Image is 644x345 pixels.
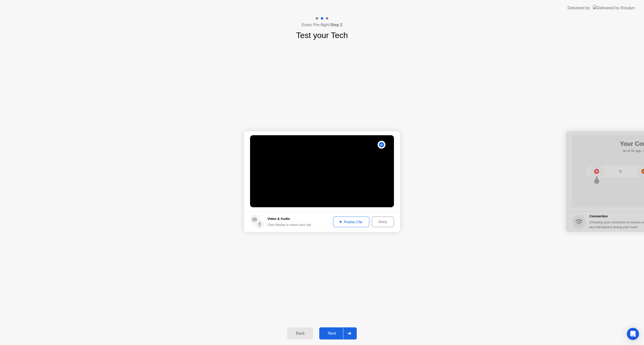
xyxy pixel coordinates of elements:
[568,5,590,11] div: Delivered by
[289,331,312,336] div: Back
[321,331,343,336] div: Next
[319,327,357,339] button: Next
[330,23,342,27] b: Step 2
[374,220,392,224] div: Retry
[302,22,342,28] h4: Exam Pre-flight:
[267,222,311,227] div: Click Replay to check your clip
[627,328,639,340] div: Open Intercom Messenger
[267,216,311,221] h5: Video & Audio
[372,217,394,227] button: Retry
[287,327,313,339] button: Back
[296,29,348,41] h1: Test your Tech
[335,220,368,224] div: Replay Clip
[593,5,635,11] img: Delivered by Rosalyn
[333,217,369,227] button: Replay Clip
